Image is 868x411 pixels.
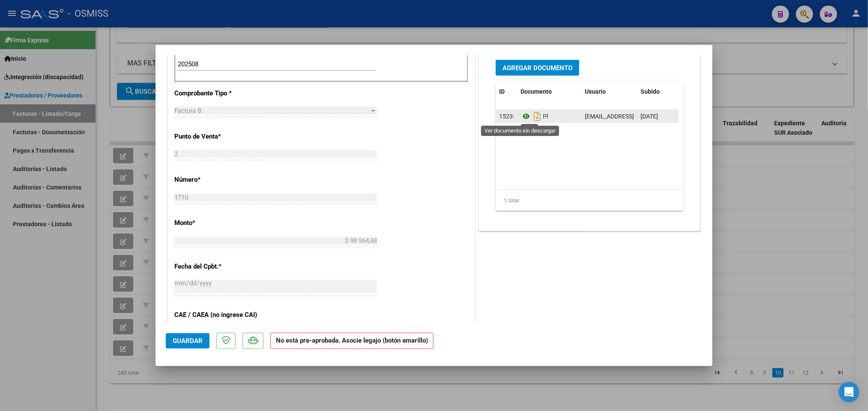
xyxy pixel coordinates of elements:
[637,83,680,101] datatable-header-cell: Subido
[532,109,543,123] i: Descargar documento
[174,310,263,320] p: CAE / CAEA (no ingrese CAI)
[174,218,263,228] p: Monto
[517,83,581,101] datatable-header-cell: Documento
[581,83,637,101] datatable-header-cell: Usuario
[173,337,203,345] span: Guardar
[585,113,730,120] span: [EMAIL_ADDRESS][DOMAIN_NAME] - [PERSON_NAME]
[270,333,434,349] strong: No está pre-aprobada. Asocie legajo (botón amarillo)
[641,88,660,95] span: Subido
[839,382,859,402] div: Open Intercom Messenger
[174,175,263,185] p: Número
[499,113,520,120] span: 152357
[174,132,263,142] p: Punto de Venta
[521,88,552,95] span: Documento
[499,88,505,95] span: ID
[496,83,517,101] datatable-header-cell: ID
[641,113,658,120] span: [DATE]
[521,113,548,120] span: Pl
[496,60,579,76] button: Agregar Documento
[174,89,263,98] p: Comprobante Tipo *
[166,333,210,349] button: Guardar
[174,262,263,272] p: Fecha del Cpbt.
[503,64,572,72] span: Agregar Documento
[479,53,700,231] div: DOCUMENTACIÓN RESPALDATORIA
[585,88,606,95] span: Usuario
[174,107,201,115] span: Factura B
[496,190,683,211] div: 1 total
